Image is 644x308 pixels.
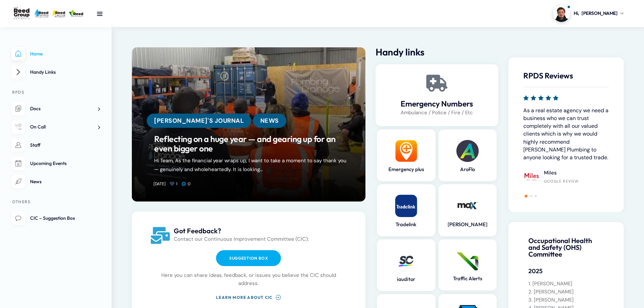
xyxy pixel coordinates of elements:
p: As a real estate agency we need a business who we can trust completely with all our valued client... [523,106,609,161]
a: Emergency plus [380,166,432,173]
h2: Handy links [376,47,498,57]
h4: Occupational Health and Safety (OHS) Committee [528,237,604,258]
a: 0 [182,181,195,187]
span: 1 [176,181,177,187]
p: Here you can share ideas, feedback, or issues you believe the CIC should address. [152,271,345,287]
a: Traffic Alerts [442,275,493,282]
h5: 2025 [528,267,604,275]
span: Learn more about CIC [216,295,272,300]
a: Profile picture of Dylan GledhillHi,[PERSON_NAME] [553,5,624,22]
a: iauditor [380,276,432,283]
span: Suggestion box [229,256,268,261]
a: [PERSON_NAME] [442,221,493,228]
span: 0 [188,181,190,187]
p: Ambulance / Police / Fire / Etc [382,109,492,117]
img: Miles [523,168,540,185]
a: AroFlo [442,166,493,173]
a: News [253,114,286,128]
span: RPDS Reviews [523,71,573,80]
img: Profile picture of Dylan Gledhill [553,5,570,22]
a: [PERSON_NAME]'s Journal [147,114,251,128]
a: 1 [170,181,182,187]
p: Contact our Continuous Improvement Committee (CIC): [174,235,345,243]
a: Emergency Numbers [428,75,445,92]
a: Reflecting on a huge year — and gearing up for an even bigger one [154,135,343,153]
div: Google Review [544,179,579,184]
span: Go to slide 3 [535,195,537,197]
a: Suggestion box [216,250,281,266]
a: Tradelink [380,221,432,228]
a: [DATE] [153,181,166,187]
a: Emergency Numbers [382,99,492,109]
img: Chao Ping Huang [609,147,625,163]
span: Go to slide 2 [530,195,532,197]
a: Learn more about CIC [216,294,281,301]
h4: Miles [544,170,579,176]
span: Hi, [574,10,579,17]
span: Got Feedback? [174,227,221,235]
span: [PERSON_NAME] [581,10,618,17]
span: Go to slide 1 [525,195,527,197]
